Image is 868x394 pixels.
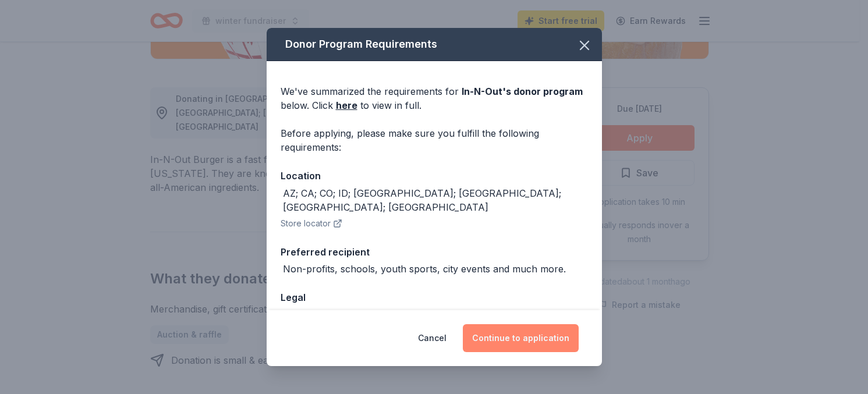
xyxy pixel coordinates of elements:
[281,168,588,183] div: Location
[336,98,357,112] a: here
[281,244,588,260] div: Preferred recipient
[267,28,602,61] div: Donor Program Requirements
[283,262,566,276] div: Non-profits, schools, youth sports, city events and much more.
[281,290,588,305] div: Legal
[283,307,368,321] div: 501(c)(3) preferred
[462,86,583,97] span: In-N-Out 's donor program
[281,216,342,230] button: Store locator
[281,84,588,112] div: We've summarized the requirements for below. Click to view in full.
[418,324,447,352] button: Cancel
[463,324,579,352] button: Continue to application
[283,186,588,214] div: AZ; CA; CO; ID; [GEOGRAPHIC_DATA]; [GEOGRAPHIC_DATA]; [GEOGRAPHIC_DATA]; [GEOGRAPHIC_DATA]
[281,126,588,154] div: Before applying, please make sure you fulfill the following requirements:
